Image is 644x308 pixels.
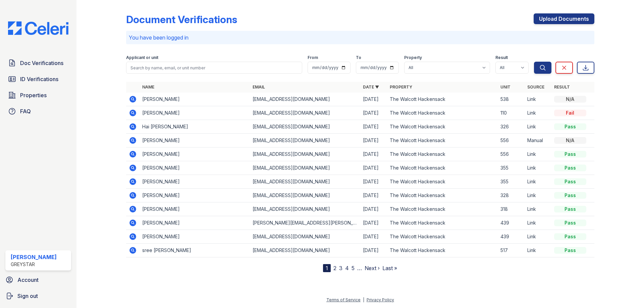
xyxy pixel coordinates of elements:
[250,175,360,189] td: [EMAIL_ADDRESS][DOMAIN_NAME]
[356,55,361,60] label: To
[140,147,250,161] td: [PERSON_NAME]
[140,244,250,257] td: sree [PERSON_NAME]
[3,289,74,303] button: Sign out
[498,202,525,216] td: 318
[498,106,525,120] td: 110
[498,147,525,161] td: 556
[525,106,551,120] td: Link
[527,84,544,89] a: Source
[498,161,525,175] td: 355
[525,244,551,257] td: Link
[500,84,511,89] a: Unit
[404,55,422,60] label: Property
[3,273,74,287] a: Account
[140,216,250,230] td: [PERSON_NAME]
[387,93,497,106] td: The Walcott Hackensack
[140,230,250,244] td: [PERSON_NAME]
[554,233,586,240] div: Pass
[126,62,302,74] input: Search by name, email, or unit number
[140,134,250,147] td: [PERSON_NAME]
[498,134,525,147] td: 556
[140,120,250,134] td: Hai [PERSON_NAME]
[554,178,586,185] div: Pass
[387,175,497,189] td: The Walcott Hackensack
[20,75,58,83] span: ID Verifications
[387,134,497,147] td: The Walcott Hackensack
[525,175,551,189] td: Link
[554,165,586,171] div: Pass
[498,175,525,189] td: 355
[250,134,360,147] td: [EMAIL_ADDRESS][DOMAIN_NAME]
[554,84,570,89] a: Result
[250,230,360,244] td: [EMAIL_ADDRESS][DOMAIN_NAME]
[360,216,387,230] td: [DATE]
[360,189,387,202] td: [DATE]
[140,189,250,202] td: [PERSON_NAME]
[345,265,349,271] a: 4
[387,230,497,244] td: The Walcott Hackensack
[382,265,397,271] a: Last »
[17,292,38,300] span: Sign out
[308,55,318,60] label: From
[387,189,497,202] td: The Walcott Hackensack
[250,244,360,257] td: [EMAIL_ADDRESS][DOMAIN_NAME]
[498,244,525,257] td: 517
[387,147,497,161] td: The Walcott Hackensack
[323,264,331,272] div: 1
[525,147,551,161] td: Link
[525,93,551,106] td: Link
[363,297,364,302] div: |
[5,88,71,102] a: Properties
[387,216,497,230] td: The Walcott Hackensack
[20,91,47,99] span: Properties
[360,230,387,244] td: [DATE]
[142,84,154,89] a: Name
[525,189,551,202] td: Link
[360,147,387,161] td: [DATE]
[250,93,360,106] td: [EMAIL_ADDRESS][DOMAIN_NAME]
[554,123,586,130] div: Pass
[554,220,586,226] div: Pass
[250,147,360,161] td: [EMAIL_ADDRESS][DOMAIN_NAME]
[360,175,387,189] td: [DATE]
[525,161,551,175] td: Link
[387,202,497,216] td: The Walcott Hackensack
[554,192,586,199] div: Pass
[363,84,379,89] a: Date ▼
[250,216,360,230] td: [PERSON_NAME][EMAIL_ADDRESS][PERSON_NAME][DOMAIN_NAME]
[126,13,237,25] div: Document Verifications
[360,134,387,147] td: [DATE]
[360,244,387,257] td: [DATE]
[140,175,250,189] td: [PERSON_NAME]
[390,84,412,89] a: Property
[498,120,525,134] td: 326
[140,106,250,120] td: [PERSON_NAME]
[365,265,380,271] a: Next ›
[250,120,360,134] td: [EMAIL_ADDRESS][DOMAIN_NAME]
[525,134,551,147] td: Manual
[339,265,342,271] a: 3
[333,265,336,271] a: 2
[387,106,497,120] td: The Walcott Hackensack
[17,276,39,284] span: Account
[360,93,387,106] td: [DATE]
[129,34,592,42] p: You have been logged in
[554,96,586,103] div: N/A
[20,107,31,115] span: FAQ
[357,264,362,272] span: …
[534,13,594,24] a: Upload Documents
[387,244,497,257] td: The Walcott Hackensack
[352,265,355,271] a: 5
[525,230,551,244] td: Link
[360,120,387,134] td: [DATE]
[554,206,586,212] div: Pass
[250,106,360,120] td: [EMAIL_ADDRESS][DOMAIN_NAME]
[498,216,525,230] td: 439
[525,202,551,216] td: Link
[554,151,586,158] div: Pass
[140,161,250,175] td: [PERSON_NAME]
[3,21,74,35] img: CE_Logo_Blue-a8612792a0a2168367f1c8372b55b34899dd931a85d93a1a3d3e32e68fde9ad4.png
[250,189,360,202] td: [EMAIL_ADDRESS][DOMAIN_NAME]
[498,189,525,202] td: 328
[5,72,71,86] a: ID Verifications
